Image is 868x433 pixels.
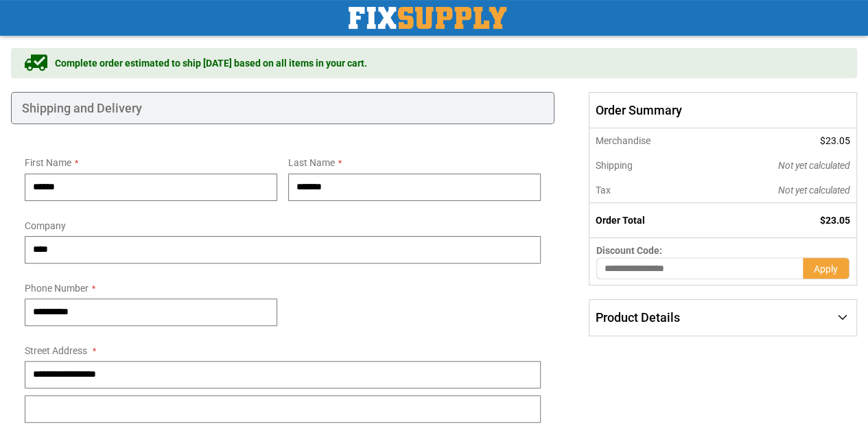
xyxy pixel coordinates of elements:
button: Apply [803,257,849,279]
a: store logo [349,7,506,29]
span: Shipping [596,160,633,171]
div: Shipping and Delivery [11,92,554,125]
span: Last Name [288,157,335,168]
span: Apply [814,264,838,274]
span: Complete order estimated to ship [DATE] based on all items in your cart. [55,56,367,70]
span: Not yet calculated [778,185,850,196]
img: Fix Industrial Supply [349,7,506,29]
strong: Order Total [596,215,645,226]
span: Phone Number [25,283,89,294]
span: Street Address [25,345,87,356]
span: $23.05 [820,135,850,146]
span: Product Details [596,310,680,325]
span: Discount Code: [596,245,662,256]
span: Company [25,220,66,231]
th: Tax [589,178,708,203]
span: Order Summary [589,92,857,129]
span: $23.05 [820,215,850,226]
th: Merchandise [589,128,708,153]
span: Not yet calculated [778,160,850,171]
span: First Name [25,157,71,168]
